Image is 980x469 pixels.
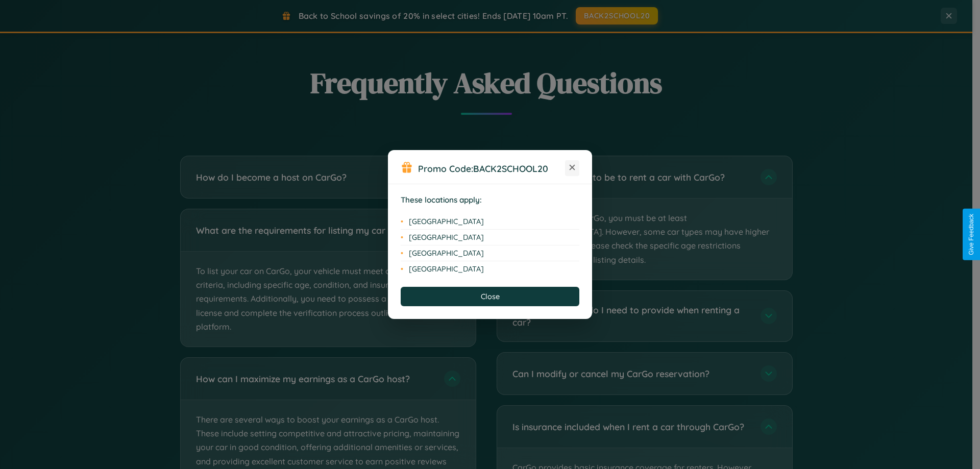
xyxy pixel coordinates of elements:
[401,230,579,245] li: [GEOGRAPHIC_DATA]
[401,261,579,277] li: [GEOGRAPHIC_DATA]
[401,195,482,205] strong: These locations apply:
[401,245,579,261] li: [GEOGRAPHIC_DATA]
[401,214,579,230] li: [GEOGRAPHIC_DATA]
[418,163,565,174] h3: Promo Code:
[473,163,548,174] b: BACK2SCHOOL20
[401,287,579,306] button: Close
[968,214,975,255] div: Give Feedback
